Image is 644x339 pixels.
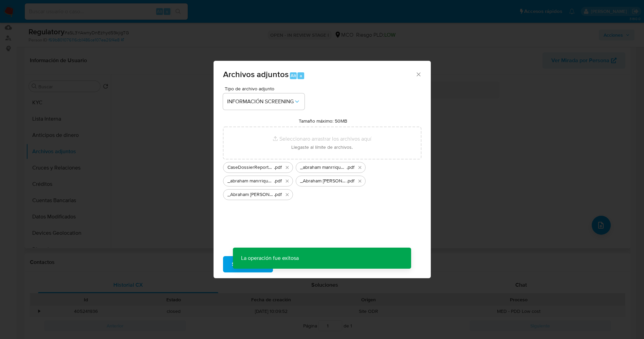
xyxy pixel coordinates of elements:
[227,178,274,184] span: _abraham manrrique_ - Buscar con Google
[299,118,347,124] label: Tamaño máximo: 50MB
[274,178,282,184] span: .pdf
[225,86,306,91] span: Tipo de archivo adjunto
[223,159,421,200] ul: Archivos seleccionados
[300,72,302,79] span: a
[223,68,289,80] span: Archivos adjuntos
[227,164,274,171] span: CaseDossierReport_5jb87obgkozh1k0w755oc2ei1
[223,93,305,110] button: INFORMACIÓN SCREENING
[347,178,354,184] span: .pdf
[227,191,274,198] span: _Abraham [PERSON_NAME] - Buscar con Google
[227,98,294,105] span: INFORMACIÓN SCREENING
[283,177,291,185] button: Eliminar _abraham manrrique_ - Buscar con Google.pdf
[283,163,291,172] button: Eliminar CaseDossierReport_5jb87obgkozh1k0w755oc2ei1.pdf
[274,164,282,171] span: .pdf
[300,178,347,184] span: _Abraham [PERSON_NAME] lavado de dinero - Buscar con Google
[347,164,354,171] span: .pdf
[415,71,421,77] button: Cerrar
[356,163,364,172] button: Eliminar _abraham manrrique_ lavado de dinero - Buscar con Google.pdf
[283,191,291,199] button: Eliminar _Abraham Manrique Ramirez_ - Buscar con Google.pdf
[300,164,347,171] span: _abraham manrrique_ lavado de dinero - Buscar con Google
[223,256,273,272] button: Subir archivo
[284,257,307,272] span: Cancelar
[291,72,296,79] span: Alt
[233,248,307,269] p: La operación fue exitosa
[274,191,282,198] span: .pdf
[232,257,264,272] span: Subir archivo
[356,177,364,185] button: Eliminar _Abraham Manrique Ramirez_ lavado de dinero - Buscar con Google.pdf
